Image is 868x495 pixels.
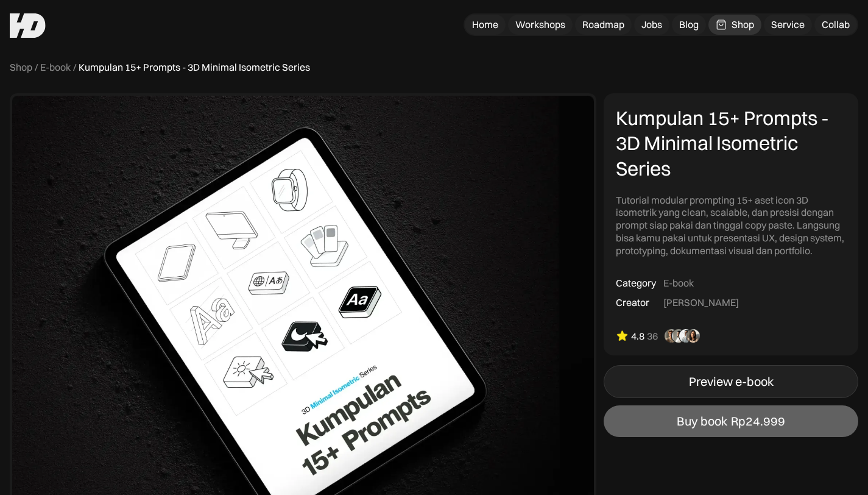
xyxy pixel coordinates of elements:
div: 36 [647,330,658,343]
div: Tutorial modular prompting 15+ aset icon 3D isometrik yang clean, scalable, dan presisi dengan pr... [616,194,846,257]
div: / [35,61,38,74]
div: Jobs [641,18,662,31]
a: Service [764,15,812,35]
div: Shop [732,18,754,31]
div: Collab [822,18,850,31]
div: [PERSON_NAME] [663,296,739,309]
div: Service [771,18,805,31]
a: Workshops [508,15,573,35]
div: Preview e-book [689,374,774,389]
a: E-book [40,61,71,74]
div: Blog [679,18,699,31]
div: Creator [616,296,649,309]
a: Buy bookRp24.999 [604,405,858,437]
div: 4.8 [631,330,644,343]
div: Workshops [515,18,565,31]
div: Roadmap [582,18,624,31]
a: Home [465,15,506,35]
a: Jobs [634,15,669,35]
div: Rp24.999 [731,414,785,429]
div: / [73,61,76,74]
div: Buy book [677,414,727,429]
div: Kumpulan 15+ Prompts - 3D Minimal Isometric Series [616,105,846,182]
div: Home [472,18,498,31]
a: Shop [708,15,761,35]
div: E-book [663,277,694,290]
div: Kumpulan 15+ Prompts - 3D Minimal Isometric Series [79,61,310,74]
a: Preview e-book [604,365,858,398]
a: Blog [672,15,706,35]
div: Category [616,277,656,290]
a: Roadmap [575,15,632,35]
a: Collab [814,15,857,35]
a: Shop [10,61,32,74]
